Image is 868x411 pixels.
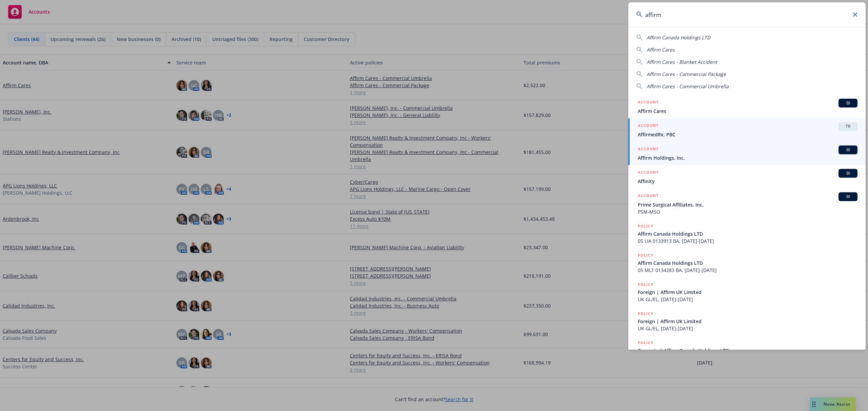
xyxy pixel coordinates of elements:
[638,259,857,267] span: Affirm Canada Holdings LTD
[841,100,855,106] span: BI
[647,59,717,65] span: Affirm Cares - Blanket Accident
[841,147,855,153] span: BI
[628,248,866,277] a: POLICYAffirm Canada Holdings LTD05 MLT 0134283 BA, [DATE]-[DATE]
[638,252,653,259] h5: POLICY
[638,289,857,296] span: Foreign | Affirm UK Limited
[638,131,857,138] span: AffirmedRx, PBC
[638,192,658,200] h5: ACCOUNT
[628,142,866,165] a: ACCOUNTBIAffirm Holdings, Inc.
[628,277,866,307] a: POLICYForeign | Affirm UK LimitedUK GL/EL, [DATE]-[DATE]
[638,281,653,288] h5: POLICY
[638,107,857,115] span: Affirm Cares
[638,154,857,161] span: Affirm Holdings, Inc.
[628,95,866,118] a: ACCOUNTBIAffirm Cares
[638,339,653,346] h5: POLICY
[647,71,726,77] span: Affirm Cares - Commercial Package
[628,189,866,219] a: ACCOUNTBIPrime Surgical Affiliates, Inc.PSM-MSO
[647,34,710,41] span: Affirm Canada Holdings LTD
[638,310,653,317] h5: POLICY
[628,219,866,248] a: POLICYAffirm Canada Holdings LTD05 LIA 0133913 BA, [DATE]-[DATE]
[638,169,658,177] h5: ACCOUNT
[638,267,857,274] span: 05 MLT 0134283 BA, [DATE]-[DATE]
[638,237,857,244] span: 05 LIA 0133913 BA, [DATE]-[DATE]
[638,347,857,354] span: Property | Affirm Canada Holdings LTD
[638,122,658,130] h5: ACCOUNT
[841,123,855,130] span: TR
[638,230,857,237] span: Affirm Canada Holdings LTD
[638,99,658,107] h5: ACCOUNT
[638,325,857,332] span: UK GL/EL, [DATE]-[DATE]
[841,194,855,200] span: BI
[638,201,857,208] span: Prime Surgical Affiliates, Inc.
[638,296,857,303] span: UK GL/EL, [DATE]-[DATE]
[638,178,857,185] span: Affinity
[628,2,866,27] input: Search...
[628,307,866,336] a: POLICYForeign | Affirm UK LimitedUK GL/EL, [DATE]-[DATE]
[628,165,866,189] a: ACCOUNTBIAffinity
[841,170,855,176] span: BI
[638,223,653,230] h5: POLICY
[638,145,658,154] h5: ACCOUNT
[647,46,675,53] span: Affirm Cares
[647,83,729,90] span: Affirm Cares - Commercial Umbrella
[628,118,866,142] a: ACCOUNTTRAffirmedRx, PBC
[628,336,866,365] a: POLICYProperty | Affirm Canada Holdings LTD
[638,318,857,325] span: Foreign | Affirm UK Limited
[638,208,857,215] span: PSM-MSO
